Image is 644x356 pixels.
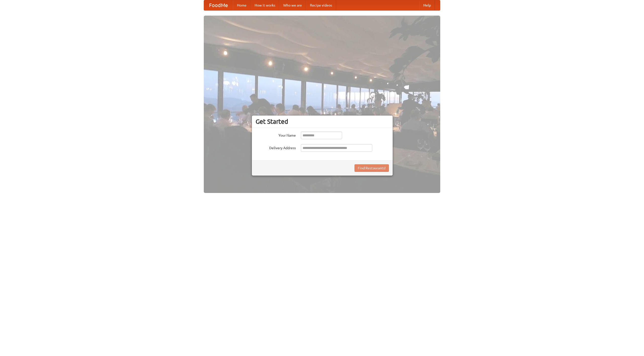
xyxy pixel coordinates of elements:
a: Recipe videos [306,0,336,10]
button: Find Restaurants! [354,164,389,172]
label: Your Name [256,132,296,138]
a: How it works [251,0,279,10]
a: Who we are [279,0,306,10]
h3: Get Started [256,118,389,125]
a: Home [233,0,251,10]
a: Help [419,0,435,10]
label: Delivery Address [256,144,296,150]
a: FoodMe [204,0,233,10]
